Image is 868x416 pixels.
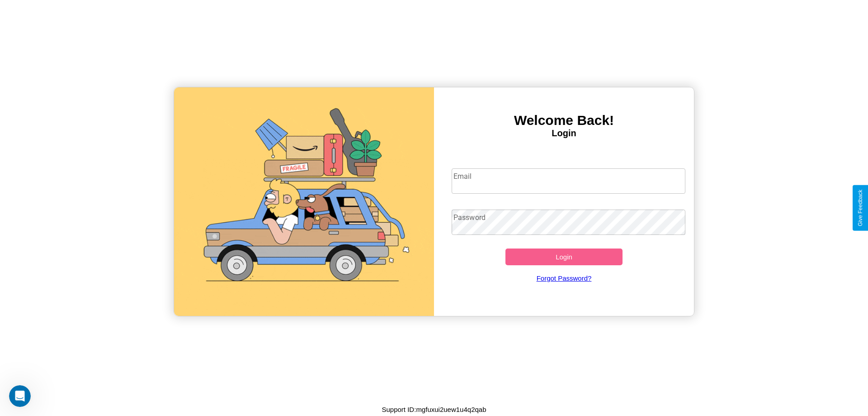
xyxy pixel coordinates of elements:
a: Forgot Password? [447,265,681,291]
div: Give Feedback [857,190,863,226]
h3: Welcome Back! [434,113,694,128]
p: Support ID: mgfuxui2uew1u4q2qab [382,403,486,416]
img: gif [174,87,434,316]
iframe: Intercom live chat [9,385,31,407]
button: Login [505,249,623,265]
h4: Login [434,128,694,139]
